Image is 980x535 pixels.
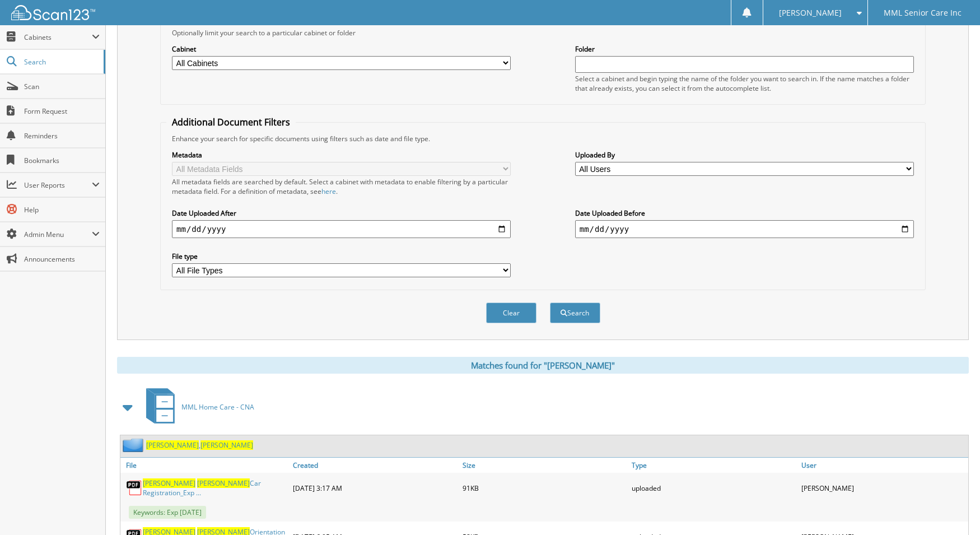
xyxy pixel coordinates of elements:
span: [PERSON_NAME] [143,478,195,488]
a: User [799,458,968,473]
span: [PERSON_NAME] [146,440,199,450]
a: MML Home Care - CNA [139,385,254,429]
span: Search [24,57,98,67]
a: Type [629,458,799,473]
span: [PERSON_NAME] [197,478,250,488]
span: [PERSON_NAME] [200,440,253,450]
span: Keywords: Exp [DATE] [129,506,206,519]
a: Created [290,458,460,473]
span: Admin Menu [24,230,92,239]
label: Date Uploaded After [172,208,511,218]
label: Cabinet [172,44,511,54]
span: Scan [24,82,100,91]
input: start [172,220,511,238]
span: Form Request [24,106,100,116]
label: Date Uploaded Before [575,208,914,218]
div: Select a cabinet and begin typing the name of the folder you want to search in. If the name match... [575,74,914,93]
img: scan123-logo-white.svg [11,5,95,20]
a: Size [460,458,629,473]
span: [PERSON_NAME] [779,10,842,16]
a: [PERSON_NAME] [PERSON_NAME]Car Registration_Exp ... [143,478,287,497]
span: Bookmarks [24,156,100,165]
img: folder2.png [123,438,146,452]
div: Optionally limit your search to a particular cabinet or folder [166,28,920,38]
legend: Additional Document Filters [166,116,296,128]
a: File [120,458,290,473]
label: File type [172,252,511,261]
label: Folder [575,44,914,54]
span: Help [24,205,100,215]
label: Uploaded By [575,150,914,160]
span: Reminders [24,131,100,141]
label: Metadata [172,150,511,160]
a: here [321,187,336,196]
div: [PERSON_NAME] [799,476,968,500]
button: Search [550,303,600,323]
div: 91KB [460,476,629,500]
div: All metadata fields are searched by default. Select a cabinet with metadata to enable filtering b... [172,177,511,196]
div: Matches found for "[PERSON_NAME]" [117,357,969,374]
div: Enhance your search for specific documents using filters such as date and file type. [166,134,920,143]
span: User Reports [24,180,92,190]
input: end [575,220,914,238]
span: Cabinets [24,32,92,42]
span: MML Home Care - CNA [181,402,254,412]
span: MML Senior Care Inc [884,10,962,16]
img: PDF.png [126,480,143,496]
button: Clear [486,303,536,323]
a: [PERSON_NAME],[PERSON_NAME] [146,440,253,450]
iframe: Chat Widget [924,481,980,535]
span: Announcements [24,254,100,264]
div: uploaded [629,476,799,500]
div: [DATE] 3:17 AM [290,476,460,500]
